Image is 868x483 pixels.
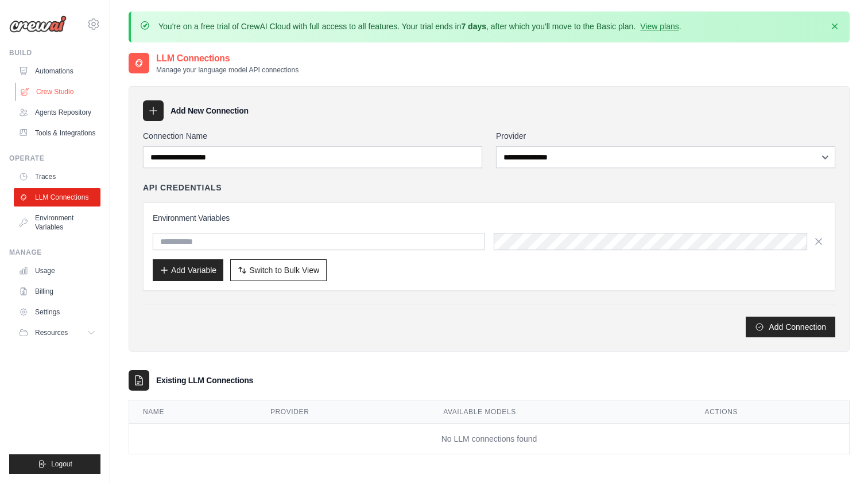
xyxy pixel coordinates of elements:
a: Agents Repository [14,103,100,122]
a: Billing [14,282,100,301]
h4: API Credentials [143,182,222,193]
a: View plans [640,22,679,31]
button: Switch to Bulk View [230,259,327,281]
button: Resources [14,324,100,342]
div: Operate [9,154,100,163]
th: Name [129,400,257,424]
h3: Existing LLM Connections [156,375,253,386]
label: Connection Name [143,130,482,142]
th: Available Models [429,400,691,424]
div: Build [9,48,100,57]
span: Switch to Bulk View [249,264,319,276]
label: Provider [496,130,835,142]
td: No LLM connections found [129,424,849,454]
div: Manage [9,248,100,257]
p: Manage your language model API connections [156,65,299,75]
a: Crew Studio [15,83,102,101]
a: Settings [14,303,100,321]
th: Actions [691,400,849,424]
a: Tools & Integrations [14,124,100,142]
a: LLM Connections [14,188,100,207]
a: Traces [14,168,100,186]
th: Provider [257,400,429,424]
button: Add Connection [746,317,835,337]
a: Environment Variables [14,209,100,236]
h3: Add New Connection [170,105,249,116]
h3: Environment Variables [153,212,826,224]
a: Usage [14,262,100,280]
button: Add Variable [153,259,223,281]
h2: LLM Connections [156,52,299,65]
strong: 7 days [461,22,486,31]
p: You're on a free trial of CrewAI Cloud with full access to all features. Your trial ends in , aft... [158,21,681,32]
span: Resources [35,328,68,337]
button: Logout [9,454,100,474]
img: Logo [9,15,67,33]
span: Logout [51,459,72,469]
a: Automations [14,62,100,80]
